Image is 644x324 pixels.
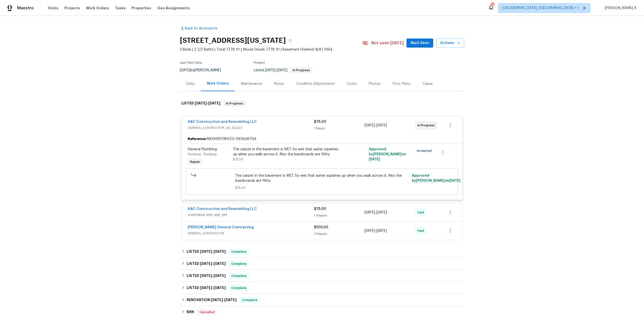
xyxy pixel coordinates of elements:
span: GENERAL_CONTRACTOR, OD_SELECT [188,125,314,130]
span: Tasks [115,6,126,10]
span: Visits [48,6,58,11]
span: - [195,101,220,105]
span: Complete [229,273,249,278]
h6: LISTED [187,273,226,279]
div: Notes [274,81,284,86]
span: [DATE] [376,211,387,214]
span: [DATE] [224,298,236,302]
span: In Progress [291,69,312,72]
span: Complete [229,285,249,291]
span: In Progress [224,101,245,106]
span: $100.00 [314,226,328,229]
button: Copy Address [286,36,295,45]
span: HANDYMAN, BRN_AND_LRR [188,212,314,218]
div: BRN Cancelled [180,306,464,318]
div: 1KKVH0EY9KXZG-0636d979d [182,134,462,143]
span: Repair [188,159,202,164]
span: $75.00 [235,185,409,190]
span: - [365,210,387,215]
div: LISTED [DATE]-[DATE]Complete [180,258,464,270]
span: GENERAL_CONTRACTOR [188,231,314,236]
h6: LISTED [187,285,226,291]
span: [DATE] [195,101,207,105]
h6: LISTED [187,261,226,267]
div: 18 [491,3,494,8]
div: Maintenance [241,81,262,86]
span: Accepted [417,148,434,153]
span: [DATE] [180,68,190,72]
div: Condition Adjustments [296,81,335,86]
span: [DATE] [214,286,226,290]
span: [DATE] [200,262,212,265]
span: - [211,298,236,302]
span: [DATE] [208,101,220,105]
span: Geo Assignments [157,6,190,11]
span: Complete [229,261,249,266]
h6: BRN [187,309,194,315]
span: [DATE] [365,229,375,233]
span: [DATE] [365,124,375,127]
a: [PERSON_NAME] General Contracting [188,226,254,229]
div: Costs [347,81,357,86]
div: Visits [186,81,195,86]
span: [DATE] [200,250,212,253]
h6: LISTED [187,249,226,255]
span: - [200,250,226,253]
a: A&C Construction and Remodeling LLC [188,120,257,124]
a: A&C Construction and Remodeling LLC [188,207,257,211]
span: - [200,262,226,265]
span: $75.00 [314,120,326,124]
span: Work Orders [86,6,109,11]
span: Plumbing - Plumbing [188,153,217,156]
b: Reference: [188,136,206,141]
span: [GEOGRAPHIC_DATA], [GEOGRAPHIC_DATA] + 1 [502,6,579,11]
span: [DATE] [449,179,460,183]
div: LISTED [DATE]-[DATE]Complete [180,270,464,282]
span: Project [254,61,265,64]
span: [DATE] [214,250,226,253]
span: Approved by [PERSON_NAME] on [369,148,406,161]
span: [DATE] [265,68,275,72]
div: 1 Repair [314,126,365,131]
span: [DATE] [214,262,226,265]
div: Cases [423,81,433,86]
div: Floor Plans [393,81,411,86]
span: [DATE] [211,298,223,302]
span: [DATE] [200,274,212,277]
div: The carpet in the basement is WET. So wet that water squishes up when you walk across it. Also th... [233,147,343,157]
div: 3 Repairs [314,231,365,236]
span: [DATE] [376,229,387,233]
a: Back to all projects [180,26,228,31]
div: LISTED [DATE]-[DATE]In Progress [180,95,464,112]
span: 3 Beds | 2 2/2 Baths | Total: 1778 ft² | Above Grade: 1778 ft² | Basement Finished: N/A | 1994 [180,47,362,52]
div: Work Orders [207,81,229,86]
span: The carpet in the basement is WET. So wet that water squishes up when you walk across it. Also th... [235,173,409,183]
span: Listed [254,68,312,72]
span: - [200,286,226,290]
div: LISTED [DATE]-[DATE]Complete [180,282,464,294]
span: Approved by [PERSON_NAME] on [412,174,460,183]
span: In Progress [418,123,437,128]
span: General Plumbing [188,148,217,151]
span: Not seen [DATE] [371,41,404,46]
span: [PERSON_NAME] A [603,6,636,11]
span: Mark Seen [411,40,429,46]
span: Cancelled [197,310,217,315]
h6: LISTED [181,100,220,106]
span: Actions [440,40,460,46]
button: Actions [436,39,464,48]
span: Last Visit Date [180,61,202,64]
h2: [STREET_ADDRESS][US_STATE] [180,38,286,43]
span: [DATE] [365,211,375,214]
h6: RENOVATION [187,297,236,303]
div: RENOVATION [DATE]-[DATE]Complete [180,294,464,306]
span: Maestro [17,6,34,11]
div: by [PERSON_NAME] [180,67,227,73]
span: [DATE] [200,286,212,290]
span: Paid [418,210,426,215]
span: Complete [240,298,259,303]
span: - [265,68,287,72]
div: Photos [369,81,381,86]
span: - [365,123,387,128]
button: Mark Seen [407,39,433,48]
